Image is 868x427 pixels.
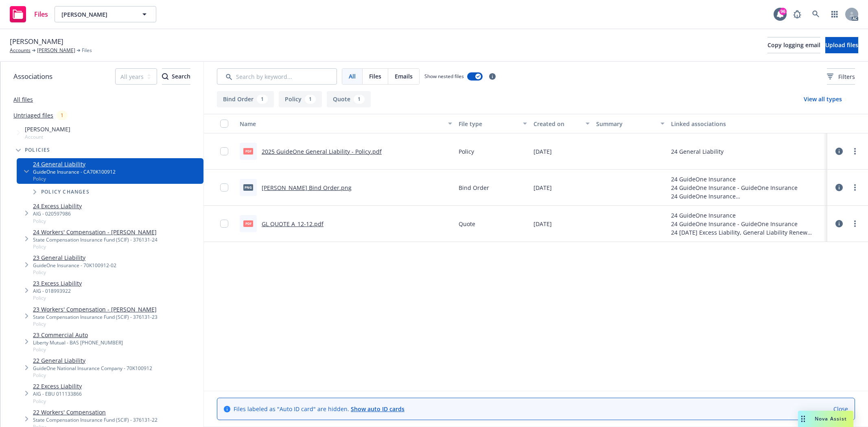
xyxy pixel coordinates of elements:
[82,47,92,54] span: Files
[33,253,116,262] a: 23 General Liability
[13,111,53,120] a: Untriaged files
[262,148,382,155] a: 2025 GuideOne General Liability - Policy.pdf
[33,390,82,397] div: AIG - EBU 011133866
[671,183,812,192] div: 24 GuideOne Insurance - GuideOne Insurance
[61,10,132,19] span: [PERSON_NAME]
[33,320,157,327] span: Policy
[220,183,228,192] input: Toggle Row Selected
[668,114,827,133] button: Linked associations
[257,95,268,104] div: 1
[33,346,123,353] span: Policy
[327,91,371,107] button: Quote
[33,408,157,416] a: 22 Workers' Compensation
[33,314,157,320] div: State Compensation Insurance Fund (SCIF) - 376131-23
[34,11,48,17] span: Files
[33,372,152,379] span: Policy
[262,184,352,192] a: [PERSON_NAME] Bind Order.png
[533,147,552,156] span: [DATE]
[779,6,787,13] div: 96
[33,236,157,243] div: State Compensation Insurance Fund (SCIF) - 376131-24
[243,148,253,154] span: pdf
[850,146,860,156] a: more
[33,218,82,224] span: Policy
[243,184,253,190] span: png
[533,220,552,228] span: [DATE]
[459,220,475,228] span: Quote
[815,415,847,422] span: Nova Assist
[789,6,805,22] a: Report a Bug
[305,95,316,104] div: 1
[13,71,52,82] span: Associations
[808,6,824,22] a: Search
[33,243,157,250] span: Policy
[459,183,489,192] span: Bind Order
[791,91,855,107] button: View all types
[671,211,812,220] div: 24 GuideOne Insurance
[671,228,812,237] div: 24 [DATE] Excess Liability, General Liability Renewal
[33,294,82,301] span: Policy
[838,72,855,81] span: Filters
[459,120,518,128] div: File type
[833,405,848,413] a: Close
[220,220,228,228] input: Toggle Row Selected
[825,41,858,49] span: Upload files
[827,72,855,81] span: Filters
[767,41,820,49] span: Copy logging email
[33,305,157,314] a: 23 Workers' Compensation - [PERSON_NAME]
[240,120,443,128] div: Name
[395,72,413,81] span: Emails
[41,190,90,194] span: Policy changes
[798,411,808,427] div: Drag to move
[33,398,82,405] span: Policy
[33,279,82,288] a: 23 Excess Liability
[533,120,581,128] div: Created on
[459,147,474,156] span: Policy
[7,3,51,26] a: Files
[25,148,50,152] span: Policies
[33,202,82,210] a: 24 Excess Liability
[424,73,464,80] span: Show nested files
[25,133,70,140] span: Account
[57,111,68,120] div: 1
[798,411,853,427] button: Nova Assist
[55,6,156,22] button: [PERSON_NAME]
[33,416,157,423] div: State Compensation Insurance Fund (SCIF) - 376131-22
[671,175,812,183] div: 24 GuideOne Insurance
[13,96,33,103] a: All files
[354,95,365,104] div: 1
[162,69,190,84] div: Search
[827,68,855,85] button: Filters
[826,6,843,22] a: Switch app
[33,269,116,276] span: Policy
[33,210,82,217] div: AIG - 020597986
[25,125,70,133] span: [PERSON_NAME]
[33,262,116,269] div: GuideOne Insurance - 70K100912-02
[220,147,228,155] input: Toggle Row Selected
[455,114,530,133] button: File type
[10,36,63,47] span: [PERSON_NAME]
[850,183,860,192] a: more
[220,120,228,128] input: Select all
[33,382,82,390] a: 22 Excess Liability
[279,91,322,107] button: Policy
[596,120,656,128] div: Summary
[671,220,812,228] div: 24 GuideOne Insurance - GuideOne Insurance
[530,114,593,133] button: Created on
[33,365,152,372] div: GuideOne National Insurance Company - 70K100912
[243,220,253,227] span: pdf
[593,114,668,133] button: Summary
[349,72,356,81] span: All
[234,405,404,413] span: Files labeled as "Auto ID card" are hidden.
[37,47,75,54] a: [PERSON_NAME]
[369,72,381,81] span: Files
[33,175,116,182] span: Policy
[33,228,157,236] a: 24 Workers' Compensation - [PERSON_NAME]
[217,91,274,107] button: Bind Order
[33,160,116,168] a: 24 General Liability
[162,73,168,80] svg: Search
[533,183,552,192] span: [DATE]
[10,47,31,54] a: Accounts
[850,219,860,229] a: more
[671,192,812,200] div: 24 GuideOne Insurance
[236,114,455,133] button: Name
